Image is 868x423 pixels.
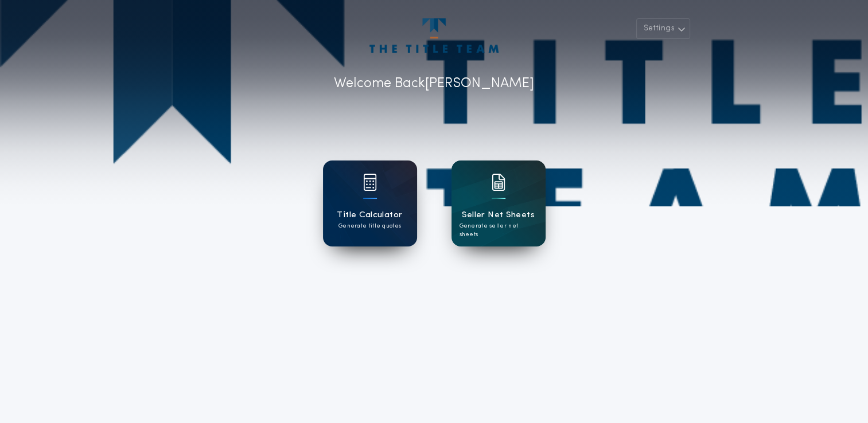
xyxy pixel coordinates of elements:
p: Generate title quotes [338,222,401,230]
img: account-logo [369,18,498,53]
h1: Seller Net Sheets [462,209,535,222]
h1: Title Calculator [337,209,402,222]
a: card iconSeller Net SheetsGenerate seller net sheets [451,160,546,246]
button: Settings [636,18,690,39]
img: card icon [492,174,505,191]
p: Welcome Back [PERSON_NAME] [334,73,534,94]
a: card iconTitle CalculatorGenerate title quotes [323,160,417,246]
p: Generate seller net sheets [460,222,538,239]
img: card icon [363,174,377,191]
